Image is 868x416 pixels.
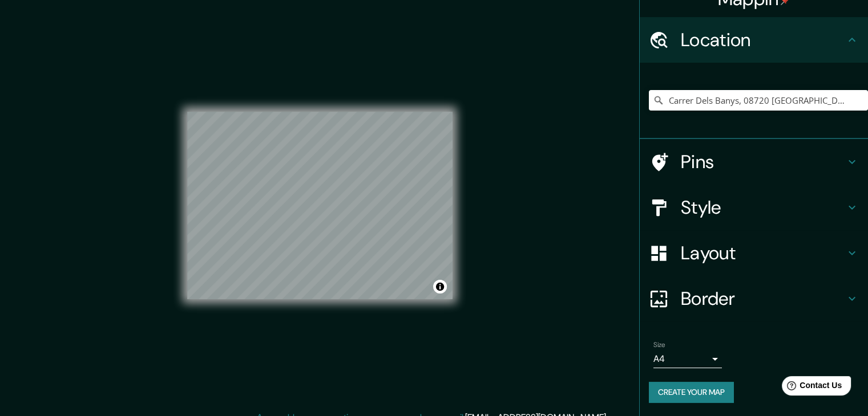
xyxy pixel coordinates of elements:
div: Location [640,17,868,63]
h4: Layout [681,242,845,264]
div: Layout [640,230,868,276]
h4: Location [681,28,845,51]
label: Size [653,340,665,350]
h4: Pins [681,150,845,173]
button: Toggle attribution [433,280,447,293]
div: Pins [640,139,868,185]
input: Pick your city or area [649,90,868,111]
iframe: Help widget launcher [766,372,855,403]
h4: Border [681,287,845,310]
div: Border [640,276,868,321]
h4: Style [681,196,845,219]
button: Create your map [649,382,734,403]
canvas: Map [187,112,453,299]
div: Style [640,185,868,230]
div: A4 [653,350,722,368]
